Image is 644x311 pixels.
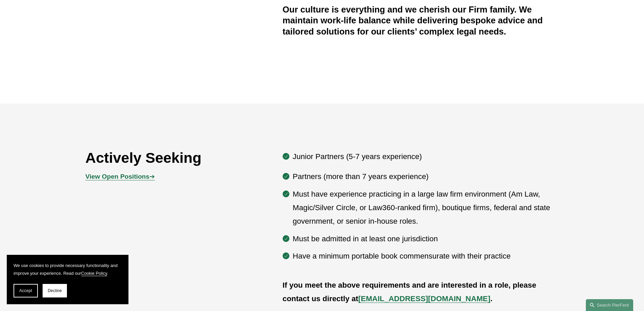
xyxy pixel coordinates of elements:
strong: . [490,294,492,303]
span: Decline [48,288,62,293]
a: View Open Positions➔ [86,173,155,180]
a: Cookie Policy [81,271,107,276]
section: Cookie banner [7,255,128,304]
h4: Our culture is everything and we cherish our Firm family. We maintain work-life balance while del... [283,4,559,37]
p: We use cookies to provide necessary functionality and improve your experience. Read our . [14,262,122,277]
a: Search this site [586,299,633,311]
span: ➔ [86,173,155,180]
p: Have a minimum portable book commensurate with their practice [293,249,559,263]
strong: View Open Positions [86,173,149,180]
p: Partners (more than 7 years experience) [293,170,559,183]
span: Accept [19,288,32,293]
p: Junior Partners (5-7 years experience) [293,150,559,163]
p: Must have experience practicing in a large law firm environment (Am Law, Magic/Silver Circle, or ... [293,187,559,228]
h2: Actively Seeking [86,149,243,166]
button: Decline [43,284,67,297]
p: Must be admitted in at least one jurisdiction [293,232,559,246]
strong: If you meet the above requirements and are interested in a role, please contact us directly at [283,281,539,303]
a: [EMAIL_ADDRESS][DOMAIN_NAME] [358,294,491,303]
button: Accept [14,284,38,297]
